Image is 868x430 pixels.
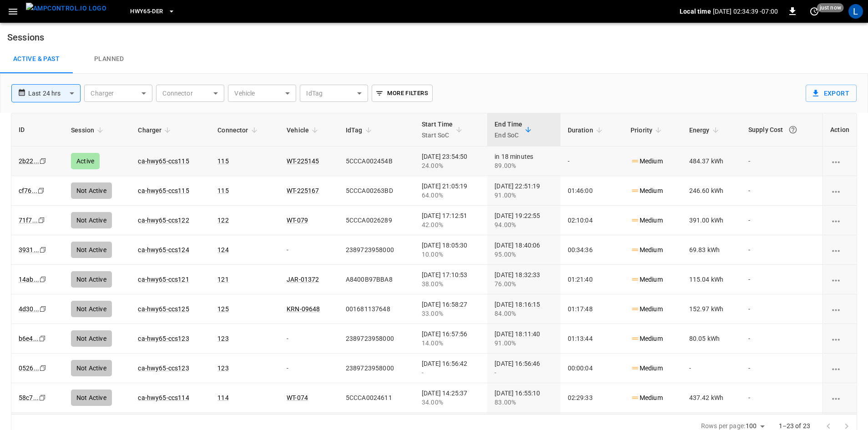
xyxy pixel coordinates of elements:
[422,220,480,229] div: 42.00%
[217,217,228,224] a: 122
[138,125,173,136] span: Charger
[631,334,663,344] p: Medium
[287,187,319,194] a: WT-225167
[830,393,849,402] div: charging session options
[19,246,39,253] a: 3931...
[495,359,553,377] div: [DATE] 16:56:46
[682,324,741,354] td: 80.05 kWh
[741,324,823,354] td: -
[741,383,823,413] td: -
[279,354,338,383] td: -
[631,364,663,373] p: Medium
[741,206,823,235] td: -
[217,187,228,194] a: 115
[39,304,48,314] div: copy
[71,153,100,169] div: Active
[422,119,465,141] span: Start TimeStart SoC
[682,265,741,294] td: 115.04 kWh
[422,191,480,200] div: 64.00%
[39,245,48,255] div: copy
[560,383,623,413] td: 02:29:33
[848,4,863,19] div: profile-icon
[338,176,414,206] td: 5CCCA00263BD
[287,305,320,313] a: KRN-09648
[422,368,480,377] div: -
[495,250,553,259] div: 95.00%
[338,235,414,265] td: 2389723958000
[217,276,228,283] a: 121
[806,85,857,102] button: Export
[682,206,741,235] td: 391.00 kWh
[37,186,46,196] div: copy
[338,206,414,235] td: 5CCCA0026289
[422,152,480,170] div: [DATE] 23:54:50
[422,309,480,318] div: 33.00%
[279,235,338,265] td: -
[19,335,39,342] a: b6e4...
[631,245,663,255] p: Medium
[807,4,822,19] button: set refresh interval
[495,329,553,348] div: [DATE] 18:11:40
[126,3,178,20] button: HWY65-DER
[682,294,741,324] td: 152.97 kWh
[817,3,844,12] span: just now
[741,235,823,265] td: -
[631,275,663,284] p: Medium
[422,161,480,170] div: 24.00%
[495,241,553,259] div: [DATE] 18:40:06
[495,152,553,170] div: in 18 minutes
[38,334,47,344] div: copy
[682,147,741,176] td: 484.37 kWh
[422,241,480,259] div: [DATE] 18:05:30
[37,215,46,225] div: copy
[495,220,553,229] div: 94.00%
[631,393,663,403] p: Medium
[495,211,553,229] div: [DATE] 19:22:55
[19,364,39,372] a: 0526...
[830,304,849,314] div: charging session options
[830,216,849,225] div: charging session options
[495,309,553,318] div: 84.00%
[830,275,849,284] div: charging session options
[422,300,480,318] div: [DATE] 16:58:27
[422,359,480,377] div: [DATE] 16:56:42
[830,186,849,195] div: charging session options
[217,335,228,342] a: 123
[338,383,414,413] td: 5CCCA0024611
[138,246,189,253] a: ca-hwy65-ccs124
[560,147,623,176] td: -
[71,271,112,288] div: Not Active
[495,130,522,141] p: End SoC
[217,364,228,372] a: 123
[71,330,112,347] div: Not Active
[495,389,553,407] div: [DATE] 16:55:10
[217,157,228,165] a: 115
[138,217,189,224] a: ca-hwy65-ccs122
[560,294,623,324] td: 01:17:48
[338,147,414,176] td: 5CCCA002454B
[71,212,112,228] div: Not Active
[560,235,623,265] td: 00:34:36
[346,125,374,136] span: IdTag
[338,265,414,294] td: A8400B97BBA8
[495,270,553,288] div: [DATE] 18:32:33
[217,125,260,136] span: Connector
[680,7,711,16] p: Local time
[71,301,112,317] div: Not Active
[568,125,605,136] span: Duration
[682,354,741,383] td: -
[39,363,48,373] div: copy
[713,7,778,16] p: [DATE] 02:34:39 -07:00
[741,354,823,383] td: -
[71,182,112,199] div: Not Active
[422,270,480,288] div: [DATE] 17:10:53
[741,176,823,206] td: -
[19,217,38,224] a: 71f7...
[71,125,106,136] span: Session
[73,45,146,74] a: Planned
[39,274,48,284] div: copy
[631,125,664,136] span: Priority
[287,217,308,224] a: WT-079
[631,304,663,314] p: Medium
[495,300,553,318] div: [DATE] 18:16:15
